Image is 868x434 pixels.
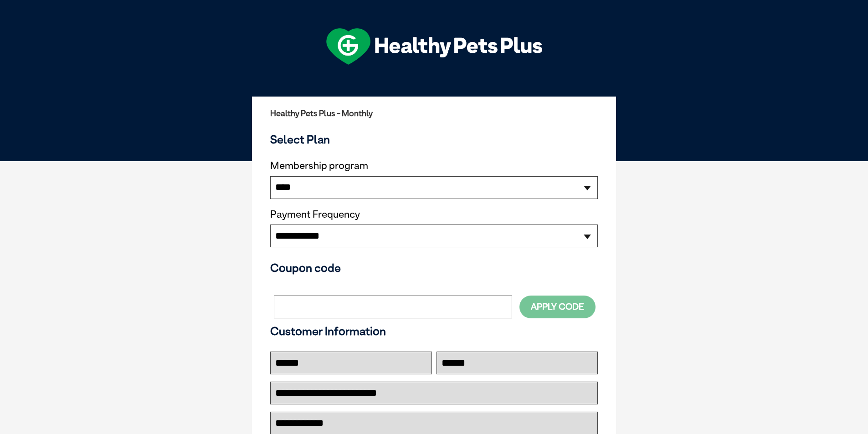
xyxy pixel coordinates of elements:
button: Apply Code [519,296,596,318]
h2: Healthy Pets Plus - Monthly [270,109,598,118]
img: hpp-logo-landscape-green-white.png [326,28,542,65]
h3: Customer Information [270,324,598,338]
label: Membership program [270,160,598,172]
h3: Select Plan [270,133,598,146]
label: Payment Frequency [270,209,360,220]
h3: Coupon code [270,261,598,275]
